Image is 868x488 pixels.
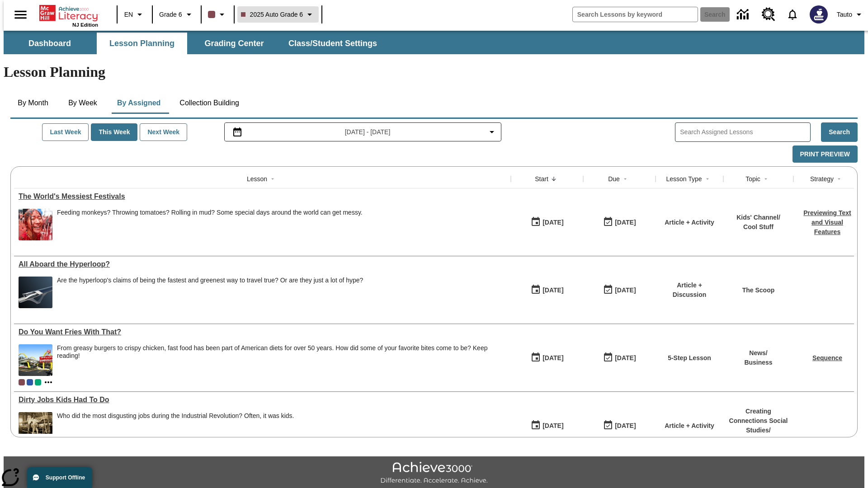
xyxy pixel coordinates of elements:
[60,92,105,114] button: By Week
[731,2,756,27] a: Data Center
[573,7,698,22] input: search field
[156,6,198,23] button: Grade: Grade 6, Select a grade
[804,3,833,26] button: Select a new avatar
[19,192,506,201] a: The World's Messiest Festivals, Lessons
[35,379,41,385] div: 2025 Auto Grade 4
[57,277,363,308] div: Are the hyperloop's claims of being the fastest and greenest way to travel true? Or are they just...
[380,462,488,485] img: Achieve3000 Differentiate Accelerate Achieve
[46,474,85,481] span: Support Offline
[124,10,133,19] span: EN
[5,33,95,54] button: Dashboard
[27,379,33,385] div: OL 2025 Auto Grade 7
[756,2,781,27] a: Resource Center, Will open in new tab
[19,328,506,336] a: Do You Want Fries With That?, Lessons
[4,31,864,54] div: SubNavbar
[837,10,852,19] span: Tauto
[600,282,639,299] button: 06/30/26: Last day the lesson can be accessed
[600,214,639,231] button: 09/08/25: Last day the lesson can be accessed
[812,354,842,361] a: Sequence
[810,5,828,23] img: Avatar
[4,64,864,80] h1: Lesson Planning
[27,467,92,488] button: Support Offline
[57,209,363,216] div: Feeding monkeys? Throwing tomatoes? Rolling in mud? Some special days around the world can get me...
[833,6,868,23] button: Profile/Settings
[241,10,303,19] span: 2025 Auto Grade 6
[781,3,804,26] a: Notifications
[744,358,772,367] p: Business
[97,33,187,54] button: Lesson Planning
[281,33,384,54] button: Class/Student Settings
[140,123,187,141] button: Next Week
[19,396,506,404] div: Dirty Jobs Kids Had To Do
[7,1,34,28] button: Open side menu
[345,127,391,137] span: [DATE] - [DATE]
[42,123,89,141] button: Last Week
[821,122,858,142] button: Search
[237,6,319,23] button: Class: 2025 Auto Grade 6, Select your class
[810,174,834,183] div: Strategy
[542,352,563,364] div: [DATE]
[19,379,25,385] div: Current Class
[620,174,631,184] button: Sort
[486,127,497,137] svg: Collapse Date Range Filter
[615,217,636,228] div: [DATE]
[19,344,52,376] img: One of the first McDonald's stores, with the iconic red sign and golden arches.
[736,213,780,222] p: Kids' Channel /
[528,349,566,366] button: 07/14/25: First time the lesson was available
[615,285,636,296] div: [DATE]
[666,174,702,183] div: Lesson Type
[228,127,498,137] button: Select the date range menu item
[19,396,506,404] a: Dirty Jobs Kids Had To Do, Lessons
[542,217,563,228] div: [DATE]
[19,412,52,444] img: Black and white photo of two young boys standing on a piece of heavy machinery
[57,412,294,420] div: Who did the most disgusting jobs during the Industrial Revolution? Often, it was kids.
[19,209,52,240] img: A young person covered in tomato juice and tomato pieces smiles while standing on a tomato-covere...
[159,10,182,19] span: Grade 6
[110,92,168,114] button: By Assigned
[19,192,506,201] div: The World's Messiest Festivals
[120,6,149,23] button: Language: EN, Select a language
[528,417,566,434] button: 07/11/25: First time the lesson was available
[615,420,636,432] div: [DATE]
[680,126,810,139] input: Search Assigned Lessons
[834,174,844,184] button: Sort
[57,344,506,376] div: From greasy burgers to crispy chicken, fast food has been part of American diets for over 50 year...
[39,3,98,28] div: Home
[660,281,719,300] p: Article + Discussion
[19,328,506,336] div: Do You Want Fries With That?
[615,352,636,364] div: [DATE]
[57,277,363,284] div: Are the hyperloop's claims of being the fastest and greenest way to travel true? Or are they just...
[702,174,713,184] button: Sort
[665,218,714,227] p: Article + Activity
[608,174,620,183] div: Due
[728,407,789,435] p: Creating Connections Social Studies /
[742,286,775,295] p: The Scoop
[528,282,566,299] button: 07/21/25: First time the lesson was available
[668,353,711,363] p: 5-Step Lesson
[91,123,137,141] button: This Week
[760,174,771,184] button: Sort
[665,421,714,431] p: Article + Activity
[803,209,851,235] a: Previewing Text and Visual Features
[528,214,566,231] button: 09/08/25: First time the lesson was available
[204,6,231,23] button: Class color is dark brown. Change class color
[189,33,279,54] button: Grading Center
[172,92,246,114] button: Collection Building
[39,4,98,22] a: Home
[600,349,639,366] button: 07/20/26: Last day the lesson can be accessed
[247,174,267,183] div: Lesson
[19,277,52,308] img: Artist rendering of Hyperloop TT vehicle entering a tunnel
[542,420,563,432] div: [DATE]
[19,260,506,268] a: All Aboard the Hyperloop?, Lessons
[72,22,98,28] span: NJ Edition
[4,33,385,54] div: SubNavbar
[57,412,294,444] div: Who did the most disgusting jobs during the Industrial Revolution? Often, it was kids.
[19,260,506,268] div: All Aboard the Hyperloop?
[548,174,559,184] button: Sort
